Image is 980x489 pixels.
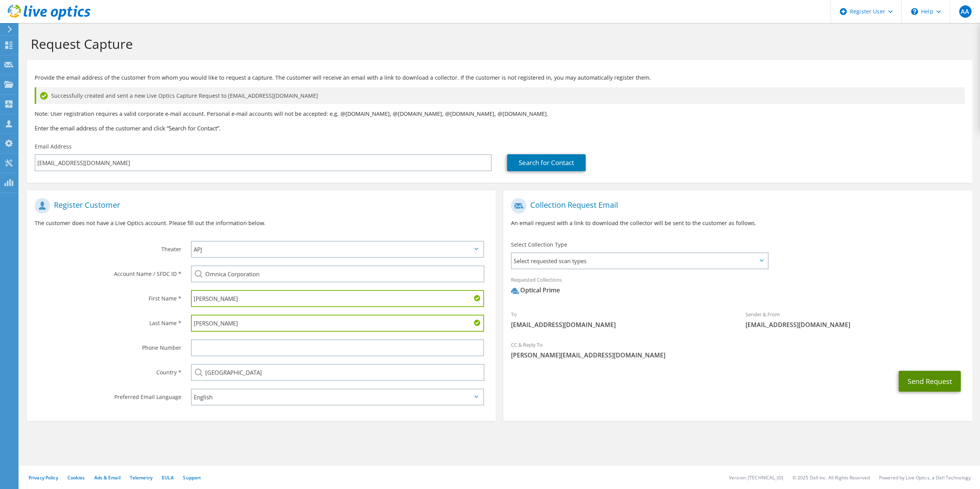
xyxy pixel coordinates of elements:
[792,474,870,481] li: © 2025 Dell Inc. All Rights Reserved
[511,241,567,249] label: Select Collection Type
[745,320,965,329] span: [EMAIL_ADDRESS][DOMAIN_NAME]
[31,36,965,52] h1: Request Capture
[67,474,85,481] a: Cookies
[130,474,152,481] a: Telemetry
[899,371,961,392] button: Send Request
[729,474,783,481] li: Version: [TECHNICAL_ID]
[35,241,181,253] label: Theater
[959,5,972,18] span: AA
[28,474,58,481] a: Privacy Policy
[51,92,318,100] span: Successfully created and sent a new Live Optics Capture Request to [EMAIL_ADDRESS][DOMAIN_NAME]
[507,154,586,171] a: Search for Contact
[35,290,181,302] label: First Name *
[35,73,965,82] p: Provide the email address of the customer from whom you would like to request a capture. The cust...
[511,320,730,329] span: [EMAIL_ADDRESS][DOMAIN_NAME]
[35,124,965,132] h3: Enter the email address of the customer and click “Search for Contact”.
[511,286,560,295] div: Optical Prime
[35,110,965,118] p: Note: User registration requires a valid corporate e-mail account. Personal e-mail accounts will ...
[879,474,971,481] li: Powered by Live Optics, a Dell Technology
[35,389,181,401] label: Preferred Email Language
[911,8,918,15] svg: \n
[503,272,972,302] div: Requested Collections
[738,306,972,333] div: Sender & From
[512,253,767,269] span: Select requested scan types
[35,198,484,214] h1: Register Customer
[183,474,201,481] a: Support
[511,198,960,214] h1: Collection Request Email
[35,143,72,150] label: Email Address
[35,315,181,327] label: Last Name *
[94,474,121,481] a: Ads & Email
[35,219,488,227] p: The customer does not have a Live Optics account. Please fill out the information below.
[35,339,181,352] label: Phone Number
[503,306,738,333] div: To
[503,337,972,363] div: CC & Reply To
[162,474,174,481] a: EULA
[511,219,964,227] p: An email request with a link to download the collector will be sent to the customer as follows.
[35,364,181,376] label: Country *
[511,351,964,359] span: [PERSON_NAME][EMAIL_ADDRESS][DOMAIN_NAME]
[35,265,181,278] label: Account Name / SFDC ID *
